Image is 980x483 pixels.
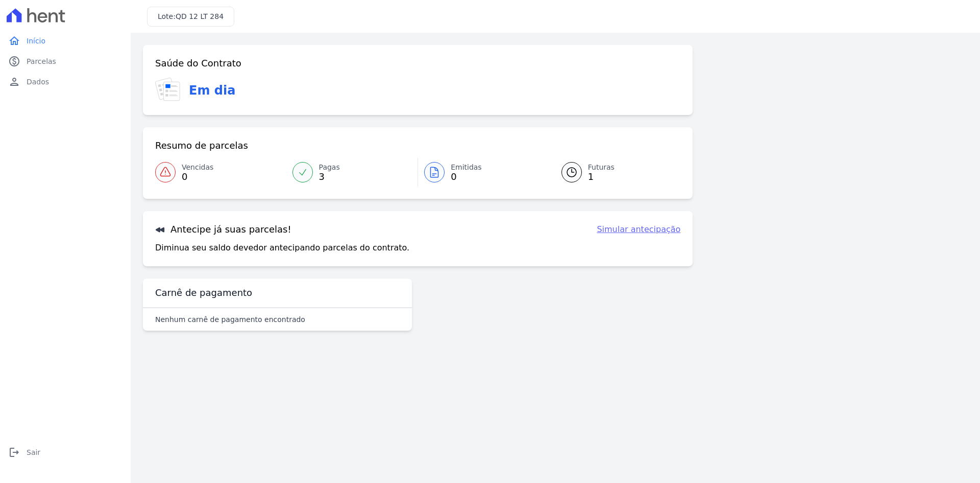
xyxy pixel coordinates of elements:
h3: Saúde do Contrato [155,57,241,70]
a: paidParcelas [4,51,127,72]
h3: Carnê de pagamento [155,287,252,299]
a: Emitidas 0 [418,158,549,187]
i: person [8,76,20,88]
span: Vencidas [182,162,213,173]
a: Vencidas 0 [155,158,286,187]
span: Dados [27,77,49,87]
span: 3 [319,173,340,181]
span: Início [27,36,45,46]
span: Parcelas [27,56,56,66]
span: Pagas [319,162,340,173]
i: paid [8,55,20,67]
a: Pagas 3 [286,158,418,187]
span: QD 12 LT 284 [176,12,224,20]
h3: Resumo de parcelas [155,140,248,152]
span: Futuras [588,162,615,173]
span: Sair [27,447,40,457]
h3: Lote: [158,11,224,22]
a: logoutSair [4,442,127,463]
i: logout [8,446,20,458]
p: Diminua seu saldo devedor antecipando parcelas do contrato. [155,242,409,254]
i: home [8,35,20,47]
span: 0 [182,173,213,181]
span: 0 [451,173,482,181]
a: Simular antecipação [597,223,680,236]
a: homeInício [4,31,127,51]
span: Emitidas [451,162,482,173]
p: Nenhum carnê de pagamento encontrado [155,314,305,325]
span: 1 [588,173,615,181]
h3: Antecipe já suas parcelas! [155,223,291,236]
h3: Em dia [189,81,235,100]
a: personDados [4,72,127,92]
a: Futuras 1 [549,158,681,187]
